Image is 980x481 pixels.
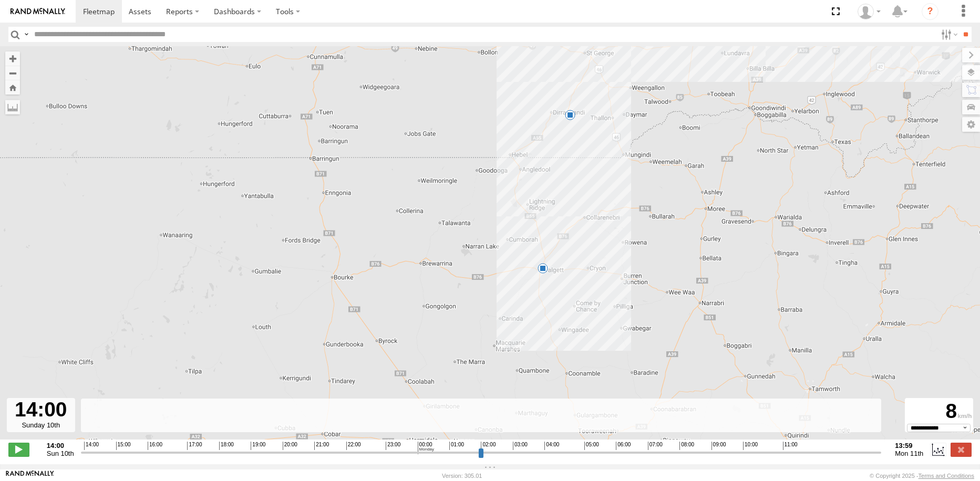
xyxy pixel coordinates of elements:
label: Search Filter Options [937,27,960,42]
label: Map Settings [962,117,980,132]
span: 16:00 [148,442,162,450]
span: 15:00 [116,442,131,450]
span: Sun 10th Aug 2025 [47,449,74,457]
span: 14:00 [84,442,99,450]
span: 19:00 [251,442,265,450]
a: Visit our Website [6,470,54,481]
span: 10:00 [743,442,758,450]
span: 20:00 [283,442,297,450]
span: 04:00 [544,442,559,450]
button: Zoom out [5,66,20,80]
span: 01:00 [449,442,464,450]
label: Search Query [22,27,30,42]
button: Zoom in [5,51,20,66]
label: Play/Stop [8,443,29,456]
span: 11:00 [783,442,798,450]
span: 18:00 [219,442,234,450]
div: Version: 305.01 [442,473,482,479]
span: 06:00 [616,442,631,450]
span: 09:00 [711,442,726,450]
span: Mon 11th Aug 2025 [895,449,923,457]
span: 08:00 [679,442,694,450]
div: © Copyright 2025 - [870,473,974,479]
span: 07:00 [648,442,663,450]
strong: 13:59 [895,442,923,449]
label: Measure [5,100,20,114]
button: Zoom Home [5,80,20,95]
span: 17:00 [187,442,202,450]
span: 22:00 [346,442,361,450]
span: 03:00 [513,442,528,450]
strong: 14:00 [47,442,74,449]
span: 05:00 [584,442,599,450]
label: Close [951,443,972,456]
div: 8 [906,400,972,424]
img: rand-logo.svg [11,8,65,15]
a: Terms and Conditions [919,473,974,479]
span: 21:00 [314,442,329,450]
div: Jordon cope [854,4,884,19]
i: ? [922,3,938,20]
span: 02:00 [481,442,496,450]
span: 00:00 [418,442,434,454]
span: 23:00 [386,442,400,450]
